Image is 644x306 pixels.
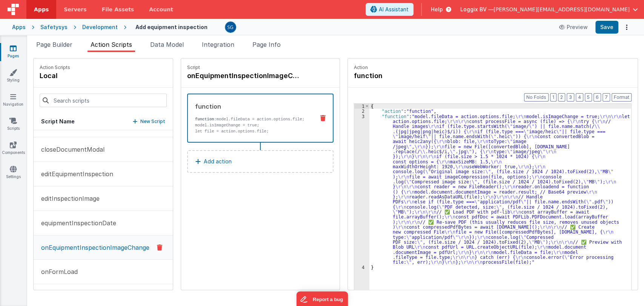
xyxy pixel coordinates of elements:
button: New Script [133,118,165,125]
p: Add action [204,157,232,166]
div: Safetysys [40,23,68,31]
h4: Add equipment inspection [135,24,207,30]
h4: local [40,71,70,81]
button: 5 [585,93,592,101]
strong: function: [195,117,217,121]
button: Loggix BV — [PERSON_NAME][EMAIL_ADDRESS][DOMAIN_NAME] [460,6,638,13]
button: onEquipmentInspectionImageChange [34,235,173,260]
button: 3 [567,93,574,101]
div: function [195,102,309,111]
p: editInspectionImage [37,194,100,203]
p: let file = action.options.file; [195,128,309,134]
button: equipmentInspectionDate [34,211,173,235]
button: Format [612,93,632,101]
p: onFormLoad [37,267,78,276]
span: File Assets [102,6,134,13]
button: Add action [187,150,334,173]
span: Page Info [252,41,281,48]
span: Action Scripts [91,41,132,48]
div: 3 [354,114,369,265]
div: 2 [354,109,369,114]
button: Save [595,21,618,34]
button: 4 [576,93,583,101]
h4: onEquipmentInspectionImageChange [187,71,300,81]
button: editEquipmentInspection [34,162,173,186]
p: Script [187,65,334,71]
button: 1 [550,93,556,101]
span: Apps [34,6,49,13]
p: onEquipmentInspectionImageChange [37,243,149,252]
button: editInspectionImage [34,186,173,211]
button: onFormLoad [34,260,173,284]
p: Action Scripts [40,65,70,71]
div: Apps [12,23,26,31]
span: Data Model [150,41,184,48]
button: Preview [555,21,592,33]
div: Development [82,23,118,31]
button: 7 [603,93,610,101]
span: [PERSON_NAME][EMAIL_ADDRESS][DOMAIN_NAME] [493,6,630,13]
span: Servers [64,6,86,13]
button: AI Assistant [366,3,413,16]
button: Options [621,22,632,32]
button: closeDocumentModal [34,137,173,162]
h4: function [354,71,467,81]
p: Action [354,65,632,71]
span: AI Assistant [379,6,409,13]
span: Integration [202,41,234,48]
span: Page Builder [36,41,72,48]
img: 385c22c1e7ebf23f884cbf6fb2c72b80 [225,22,236,32]
button: No Folds [524,93,549,101]
span: Loggix BV — [460,6,493,13]
h5: Script Name [41,118,75,125]
p: closeDocumentModal [37,145,105,154]
p: New Script [140,118,165,125]
p: model.fileData = action.options.file; model.isImageChange = true; [195,116,309,128]
p: equipmentInspectionDate [37,218,116,228]
div: 4 [354,265,369,270]
span: Help [431,6,443,13]
button: 2 [558,93,565,101]
button: 6 [593,93,601,101]
input: Search scripts [40,94,167,107]
p: editEquipmentInspection [37,169,113,178]
div: 1 [354,104,369,109]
